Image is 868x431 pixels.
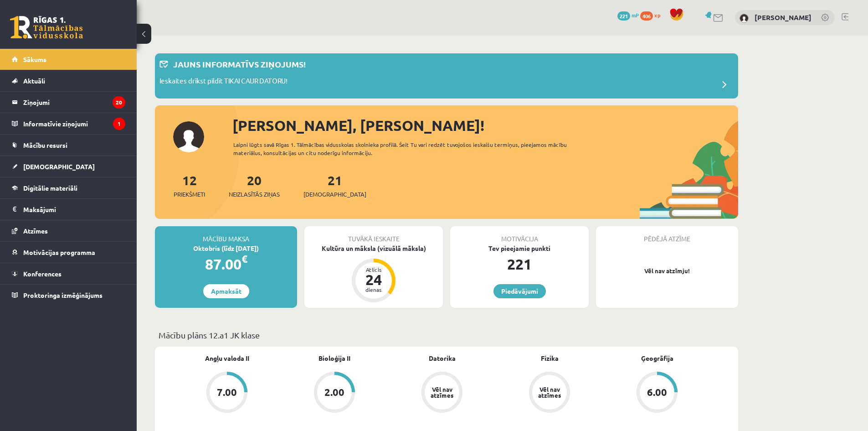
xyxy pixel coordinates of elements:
[647,387,667,397] div: 6.00
[23,77,45,85] span: Aktuāli
[173,372,281,415] a: 7.00
[23,92,125,113] legend: Ziņojumi
[205,353,249,363] a: Angļu valoda II
[10,16,83,39] a: Rīgas 1. Tālmācības vidusskola
[12,263,125,284] a: Konferences
[388,372,496,415] a: Vēl nav atzīmes
[450,253,589,275] div: 221
[603,372,711,415] a: 6.00
[12,242,125,263] a: Motivācijas programma
[12,156,125,177] a: [DEMOGRAPHIC_DATA]
[632,11,639,19] span: mP
[617,11,630,21] span: 221
[12,285,125,306] a: Proktoringa izmēģinājums
[173,58,306,70] p: Jauns informatīvs ziņojums!
[640,11,653,21] span: 406
[324,387,344,397] div: 2.00
[174,172,205,199] a: 12Priekšmeti
[360,267,387,272] div: Atlicis
[450,226,589,244] div: Motivācija
[229,172,280,199] a: 20Neizlasītās ziņas
[281,372,388,415] a: 2.00
[429,386,455,398] div: Vēl nav atzīmes
[23,55,46,63] span: Sākums
[229,190,280,199] span: Neizlasītās ziņas
[23,291,103,299] span: Proktoringa izmēģinājums
[12,135,125,156] a: Mācību resursi
[755,13,812,22] a: [PERSON_NAME]
[537,386,562,398] div: Vēl nav atzīmes
[493,284,546,298] a: Piedāvājumi
[596,226,738,244] div: Pēdējā atzīme
[12,177,125,198] a: Digitālie materiāli
[541,353,559,363] a: Fizika
[203,284,249,298] a: Apmaksāt
[303,172,366,199] a: 21[DEMOGRAPHIC_DATA]
[12,220,125,241] a: Atzīmes
[360,287,387,292] div: dienas
[23,270,62,278] span: Konferences
[740,14,749,23] img: Roberts Demidovičs
[303,190,366,199] span: [DEMOGRAPHIC_DATA]
[654,11,660,19] span: xp
[23,141,67,149] span: Mācību resursi
[23,199,125,220] legend: Maksājumi
[429,353,456,363] a: Datorika
[113,118,125,130] i: 1
[12,70,125,91] a: Aktuāli
[12,199,125,220] a: Maksājumi
[641,353,673,363] a: Ģeogrāfija
[640,11,665,19] a: 406 xp
[360,272,387,287] div: 24
[601,266,734,275] p: Vēl nav atzīmju!
[174,190,205,199] span: Priekšmeti
[233,140,583,157] div: Laipni lūgts savā Rīgas 1. Tālmācības vidusskolas skolnieka profilā. Šeit Tu vari redzēt tuvojošo...
[155,226,297,244] div: Mācību maksa
[217,387,237,397] div: 7.00
[304,244,443,304] a: Kultūra un māksla (vizuālā māksla) Atlicis 24 dienas
[232,114,738,136] div: [PERSON_NAME], [PERSON_NAME]!
[155,253,297,275] div: 87.00
[159,58,734,94] a: Jauns informatīvs ziņojums! Ieskaites drīkst pildīt TIKAI CAUR DATORU!
[241,252,247,265] span: €
[23,248,95,256] span: Motivācijas programma
[23,184,77,192] span: Digitālie materiāli
[12,49,125,70] a: Sākums
[12,92,125,113] a: Ziņojumi20
[23,162,95,171] span: [DEMOGRAPHIC_DATA]
[113,96,125,109] i: 20
[159,76,288,88] p: Ieskaites drīkst pildīt TIKAI CAUR DATORU!
[617,11,639,19] a: 221 mP
[304,226,443,244] div: Tuvākā ieskaite
[155,244,297,253] div: Oktobris (līdz [DATE])
[450,244,589,253] div: Tev pieejamie punkti
[23,227,48,235] span: Atzīmes
[12,113,125,134] a: Informatīvie ziņojumi1
[159,329,734,341] p: Mācību plāns 12.a1 JK klase
[496,372,603,415] a: Vēl nav atzīmes
[23,113,125,134] legend: Informatīvie ziņojumi
[318,353,350,363] a: Bioloģija II
[304,244,443,253] div: Kultūra un māksla (vizuālā māksla)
